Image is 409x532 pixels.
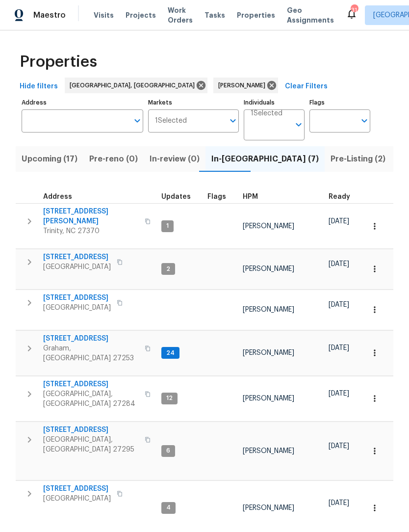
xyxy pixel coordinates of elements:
span: Graham, [GEOGRAPHIC_DATA] 27253 [43,344,139,364]
span: Pre-Listing (2) [331,153,385,166]
div: Earliest renovation start date (first business day after COE or Checkout) [329,194,359,201]
span: [DATE] [329,218,349,225]
span: Updates [161,194,191,201]
span: Address [43,194,72,201]
span: [PERSON_NAME] [243,448,294,455]
span: [STREET_ADDRESS] [43,484,111,494]
button: Open [292,118,306,132]
span: Projects [126,11,156,21]
span: [PERSON_NAME] [218,81,269,91]
span: In-review (0) [150,153,200,166]
span: Properties [237,11,275,21]
button: Open [358,114,371,128]
button: Clear Filters [281,78,332,96]
span: 24 [162,349,179,358]
span: Hide filters [20,81,58,93]
span: [PERSON_NAME] [243,505,294,512]
label: Individuals [244,100,305,106]
span: [STREET_ADDRESS] [43,253,111,263]
span: [DATE] [329,443,349,450]
span: [GEOGRAPHIC_DATA] [43,494,111,504]
span: 1 [162,222,173,231]
span: [STREET_ADDRESS][PERSON_NAME] [43,207,139,227]
span: [STREET_ADDRESS] [43,293,111,303]
span: Maestro [33,11,66,21]
span: 12 [162,395,177,403]
label: Flags [309,100,370,106]
label: Markets [148,100,239,106]
span: 2 [162,266,174,274]
span: [DATE] [329,302,349,309]
div: [GEOGRAPHIC_DATA], [GEOGRAPHIC_DATA] [65,78,207,94]
span: [PERSON_NAME] [243,266,294,273]
span: [STREET_ADDRESS] [43,426,139,435]
span: [DATE] [329,261,349,268]
span: 4 [162,504,175,512]
span: Ready [329,194,350,201]
span: [DATE] [329,391,349,398]
span: 1 Selected [155,117,187,126]
span: 6 [162,447,174,455]
span: Visits [94,11,114,21]
span: [STREET_ADDRESS] [43,334,139,344]
span: Properties [20,57,97,67]
span: [PERSON_NAME] [243,350,294,357]
span: Trinity, NC 27370 [43,227,139,237]
span: [DATE] [329,345,349,352]
span: [GEOGRAPHIC_DATA] [43,303,111,313]
span: [GEOGRAPHIC_DATA] [43,263,111,272]
span: In-[GEOGRAPHIC_DATA] (7) [211,153,319,166]
span: Upcoming (17) [22,153,77,166]
button: Open [130,114,144,128]
span: Tasks [204,12,225,19]
span: Pre-reno (0) [89,153,138,166]
span: [DATE] [329,500,349,507]
span: 1 Selected [251,110,282,118]
div: [PERSON_NAME] [213,78,278,94]
span: Clear Filters [285,81,328,93]
label: Address [22,100,143,106]
span: [PERSON_NAME] [243,396,294,402]
span: [GEOGRAPHIC_DATA], [GEOGRAPHIC_DATA] 27295 [43,435,139,455]
span: Flags [207,194,226,201]
span: [STREET_ADDRESS] [43,380,139,390]
span: [GEOGRAPHIC_DATA], [GEOGRAPHIC_DATA] [70,81,199,91]
span: Work Orders [168,6,193,26]
span: [PERSON_NAME] [243,307,294,314]
span: Geo Assignments [287,6,334,26]
span: [PERSON_NAME] [243,223,294,230]
span: [GEOGRAPHIC_DATA], [GEOGRAPHIC_DATA] 27284 [43,390,139,409]
span: HPM [243,194,258,201]
div: 31 [351,6,358,16]
button: Hide filters [16,78,62,96]
button: Open [226,114,240,128]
